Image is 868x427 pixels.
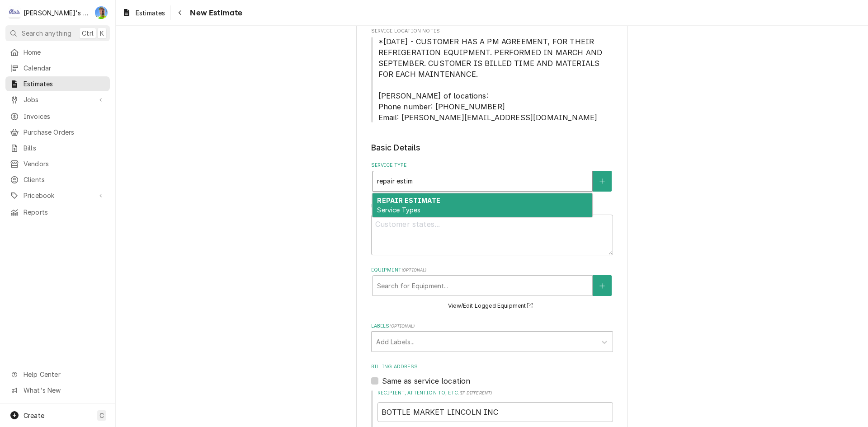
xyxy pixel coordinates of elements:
span: ( if different ) [459,390,492,395]
span: Service Location Notes [371,36,613,123]
div: Labels [371,323,613,352]
a: Clients [5,172,110,187]
a: Vendors [5,156,110,171]
span: ( optional ) [401,267,427,272]
span: Vendors [24,159,105,169]
a: Home [5,45,110,60]
div: Greg Austin's Avatar [95,6,108,19]
span: Reports [24,207,105,217]
a: Estimates [118,5,169,20]
span: Service Location Notes [371,28,613,35]
span: *[DATE] - CUSTOMER HAS A PM AGREEMENT, FOR THEIR REFRIGERATION EQUIPMENT. PERFORMED IN MARCH AND ... [378,37,605,122]
a: Go to Jobs [5,92,110,107]
svg: Create New Service [599,178,605,184]
button: Create New Equipment [593,275,612,296]
a: Go to Help Center [5,367,110,382]
span: Pricebook [24,191,92,200]
a: Reports [5,205,110,220]
div: Recipient, Attention To, etc. [377,389,613,422]
legend: Basic Details [371,142,613,154]
a: Calendar [5,61,110,75]
strong: REPAIR ESTIMATE [377,197,440,204]
div: Equipment [371,267,613,311]
div: Clay's Refrigeration's Avatar [8,6,21,19]
span: Estimates [24,79,105,89]
span: Home [24,47,105,57]
label: Equipment [371,267,613,274]
span: ( optional ) [389,324,415,328]
a: Bills [5,141,110,155]
svg: Create New Equipment [599,283,605,289]
label: Recipient, Attention To, etc. [377,389,613,397]
span: Help Center [24,370,104,379]
a: Estimates [5,76,110,91]
a: Go to Pricebook [5,188,110,203]
div: GA [95,6,108,19]
span: Calendar [24,63,105,73]
span: Jobs [24,95,92,104]
button: Create New Service [593,171,612,192]
span: C [99,411,104,420]
span: New Estimate [187,7,242,19]
span: Purchase Orders [24,127,105,137]
label: Labels [371,323,613,330]
button: View/Edit Logged Equipment [447,300,537,312]
span: Create [24,412,44,419]
div: Reason For Call [371,202,613,255]
a: Purchase Orders [5,125,110,140]
button: Search anythingCtrlK [5,25,110,41]
span: Service Types [377,206,420,214]
label: Reason For Call [371,202,613,210]
label: Billing Address [371,363,613,371]
label: Same as service location [382,375,471,386]
span: K [100,28,104,38]
div: Service Location Notes [371,28,613,123]
span: Search anything [22,28,71,38]
span: Estimates [136,8,165,18]
button: Navigate back [173,5,187,20]
div: Service Type [371,162,613,191]
span: What's New [24,385,104,395]
span: Bills [24,143,105,153]
label: Service Type [371,162,613,169]
span: Clients [24,175,105,184]
a: Invoices [5,109,110,124]
div: C [8,6,21,19]
span: Invoices [24,112,105,121]
a: Go to What's New [5,383,110,398]
span: Ctrl [82,28,94,38]
div: [PERSON_NAME]'s Refrigeration [24,8,90,18]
